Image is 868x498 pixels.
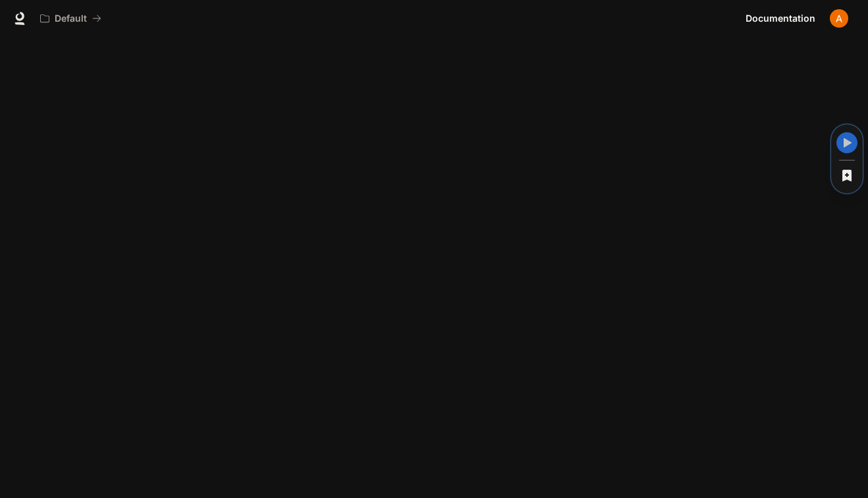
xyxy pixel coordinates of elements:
[830,9,848,28] img: User avatar
[826,5,852,32] button: User avatar
[740,5,821,32] a: Documentation
[55,13,87,24] p: Default
[746,11,815,27] span: Documentation
[34,5,107,32] button: All workspaces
